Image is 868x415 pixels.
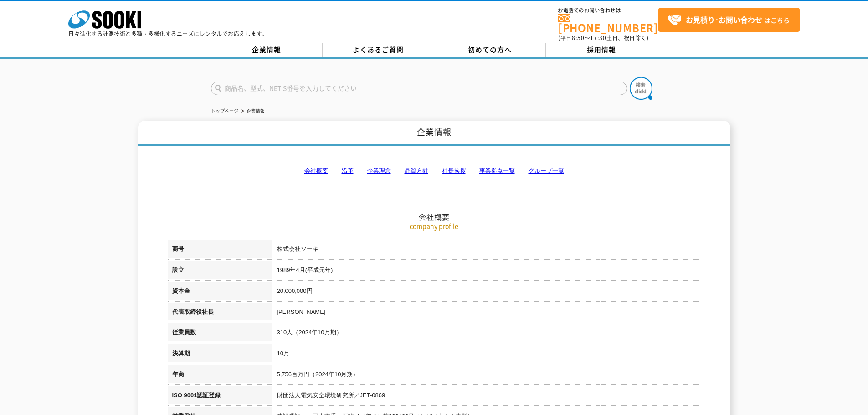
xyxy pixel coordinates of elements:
[558,8,658,13] span: お電話でのお問い合わせは
[168,365,272,386] th: 年商
[590,34,606,42] span: 17:30
[168,240,272,261] th: 商号
[367,167,391,174] a: 企業理念
[323,43,434,57] a: よくあるご質問
[68,31,268,36] p: 日々進化する計測技術と多種・多様化するニーズにレンタルでお応えします。
[630,77,652,100] img: btn_search.png
[405,167,428,174] a: 品質方針
[168,303,272,324] th: 代表取締役社長
[479,167,515,174] a: 事業拠点一覧
[342,167,354,174] a: 沿革
[572,34,585,42] span: 8:50
[240,107,265,116] li: 企業情報
[211,43,323,57] a: 企業情報
[304,167,328,174] a: 会社概要
[468,45,512,55] span: 初めての方へ
[211,82,627,95] input: 商品名、型式、NETIS番号を入力してください
[442,167,466,174] a: 社長挨拶
[272,386,701,407] td: 財団法人電気安全環境研究所／JET-0869
[272,261,701,282] td: 1989年4月(平成元年)
[272,344,701,365] td: 10月
[211,108,238,113] a: トップページ
[558,14,658,33] a: [PHONE_NUMBER]
[658,8,800,32] a: お見積り･お問い合わせはこちら
[558,34,648,42] span: (平日 ～ 土日、祝日除く)
[168,121,701,222] h2: 会社概要
[434,43,546,57] a: 初めての方へ
[686,14,762,25] strong: お見積り･お問い合わせ
[168,386,272,407] th: ISO 9001認証登録
[168,282,272,303] th: 資本金
[272,240,701,261] td: 株式会社ソーキ
[546,43,657,57] a: 採用情報
[168,323,272,344] th: 従業員数
[272,365,701,386] td: 5,756百万円（2024年10月期）
[272,323,701,344] td: 310人（2024年10月期）
[138,121,730,146] h1: 企業情報
[168,261,272,282] th: 設立
[168,344,272,365] th: 決算期
[529,167,564,174] a: グループ一覧
[668,13,790,27] span: はこちら
[168,221,701,231] p: company profile
[272,282,701,303] td: 20,000,000円
[272,303,701,324] td: [PERSON_NAME]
